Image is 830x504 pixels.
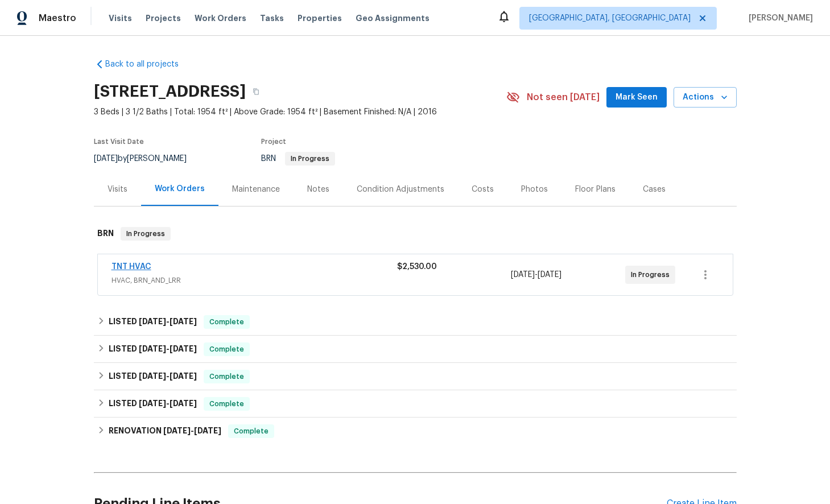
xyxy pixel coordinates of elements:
[94,308,737,336] div: LISTED [DATE]-[DATE]Complete
[94,59,203,70] a: Back to all projects
[94,106,506,118] span: 3 Beds | 3 1/2 Baths | Total: 1954 ft² | Above Grade: 1954 ft² | Basement Finished: N/A | 2016
[357,184,444,195] div: Condition Adjustments
[261,155,335,163] span: BRN
[575,184,616,195] div: Floor Plans
[94,216,737,252] div: BRN In Progress
[94,390,737,418] div: LISTED [DATE]-[DATE]Complete
[260,14,284,22] span: Tasks
[94,155,118,163] span: [DATE]
[94,152,200,166] div: by [PERSON_NAME]
[94,363,737,390] div: LISTED [DATE]-[DATE]Complete
[112,275,397,286] span: HVAC, BRN_AND_LRR
[170,399,197,407] span: [DATE]
[139,372,166,380] span: [DATE]
[194,427,221,435] span: [DATE]
[397,263,437,271] span: $2,530.00
[94,418,737,445] div: RENOVATION [DATE]-[DATE]Complete
[139,345,166,353] span: [DATE]
[205,316,249,328] span: Complete
[511,269,561,280] span: -
[39,13,76,24] span: Maestro
[94,86,246,97] h2: [STREET_ADDRESS]
[139,317,197,325] span: -
[109,315,197,329] h6: LISTED
[527,92,600,103] span: Not seen [DATE]
[205,398,249,410] span: Complete
[139,399,197,407] span: -
[94,336,737,363] div: LISTED [DATE]-[DATE]Complete
[170,317,197,325] span: [DATE]
[356,13,430,24] span: Geo Assignments
[163,427,221,435] span: -
[170,372,197,380] span: [DATE]
[109,424,221,438] h6: RENOVATION
[232,184,280,195] div: Maintenance
[139,372,197,380] span: -
[170,345,197,353] span: [DATE]
[139,399,166,407] span: [DATE]
[521,184,548,195] div: Photos
[205,344,249,355] span: Complete
[146,13,181,24] span: Projects
[616,90,658,105] span: Mark Seen
[261,138,286,145] span: Project
[529,13,691,24] span: [GEOGRAPHIC_DATA], [GEOGRAPHIC_DATA]
[643,184,666,195] div: Cases
[97,227,114,241] h6: BRN
[246,81,266,102] button: Copy Address
[139,345,197,353] span: -
[298,13,342,24] span: Properties
[674,87,737,108] button: Actions
[195,13,246,24] span: Work Orders
[109,370,197,383] h6: LISTED
[286,155,334,162] span: In Progress
[631,269,674,280] span: In Progress
[538,271,561,279] span: [DATE]
[109,397,197,411] h6: LISTED
[744,13,813,24] span: [PERSON_NAME]
[122,228,170,239] span: In Progress
[155,183,205,195] div: Work Orders
[307,184,329,195] div: Notes
[112,263,151,271] a: TNT HVAC
[511,271,535,279] span: [DATE]
[108,184,127,195] div: Visits
[472,184,494,195] div: Costs
[109,342,197,356] h6: LISTED
[163,427,191,435] span: [DATE]
[109,13,132,24] span: Visits
[229,425,273,437] span: Complete
[139,317,166,325] span: [DATE]
[94,138,144,145] span: Last Visit Date
[606,87,667,108] button: Mark Seen
[683,90,728,105] span: Actions
[205,371,249,382] span: Complete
